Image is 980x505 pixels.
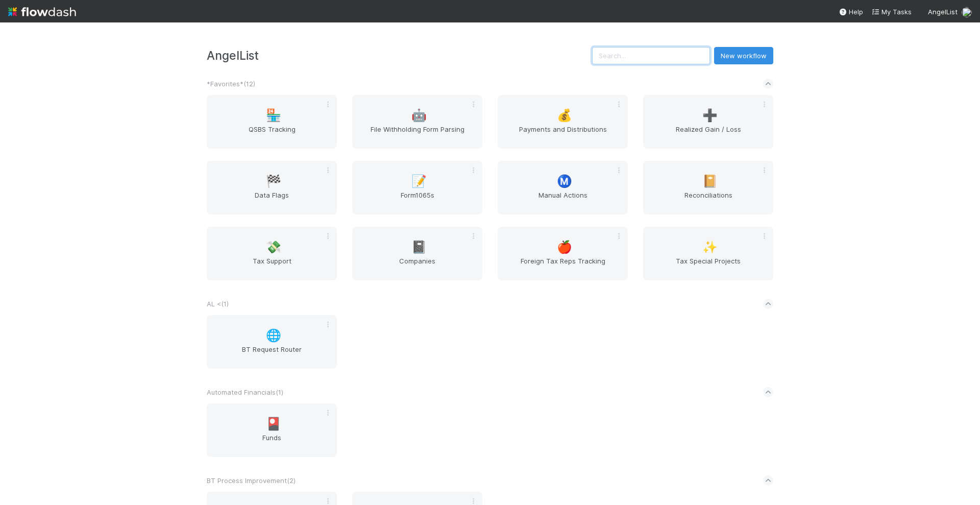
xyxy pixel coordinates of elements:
[211,344,333,365] span: BT Request Router
[207,315,337,369] a: 🌐BT Request Router
[207,80,255,88] span: *Favorites* ( 12 )
[411,241,427,254] span: 📓
[702,175,718,188] span: 📔
[266,241,281,254] span: 💸
[211,432,333,453] span: Funds
[647,124,769,145] span: Realized Gain / Loss
[871,7,912,17] a: My Tasks
[498,227,628,280] a: 🍎Foreign Tax Reps Tracking
[207,476,296,485] span: BT Process Improvement ( 2 )
[502,256,624,276] span: Foreign Tax Reps Tracking
[356,190,478,210] span: Form1065s
[557,109,572,122] span: 💰
[411,109,427,122] span: 🤖
[207,227,337,280] a: 💸Tax Support
[714,47,773,64] button: New workflow
[702,241,718,254] span: ✨
[266,175,281,188] span: 🏁
[498,95,628,149] a: 💰Payments and Distributions
[207,49,592,62] h3: AngelList
[207,403,337,457] a: 🎴Funds
[356,256,478,276] span: Companies
[962,7,972,17] img: avatar_711f55b7-5a46-40da-996f-bc93b6b86381.png
[411,175,427,188] span: 📝
[502,190,624,210] span: Manual Actions
[702,109,718,122] span: ➕
[928,8,958,16] span: AngelList
[211,124,333,145] span: QSBS Tracking
[643,161,773,214] a: 📔Reconciliations
[557,175,572,188] span: Ⓜ️
[498,161,628,214] a: Ⓜ️Manual Actions
[352,227,482,280] a: 📓Companies
[557,241,572,254] span: 🍎
[502,124,624,145] span: Payments and Distributions
[211,190,333,210] span: Data Flags
[266,109,281,122] span: 🏪
[839,7,863,17] div: Help
[207,388,283,396] span: Automated Financials ( 1 )
[211,256,333,276] span: Tax Support
[352,95,482,149] a: 🤖File Withholding Form Parsing
[643,95,773,149] a: ➕Realized Gain / Loss
[266,329,281,342] span: 🌐
[647,190,769,210] span: Reconciliations
[352,161,482,214] a: 📝Form1065s
[647,256,769,276] span: Tax Special Projects
[8,3,76,20] img: logo-inverted-e16ddd16eac7371096b0.svg
[592,47,710,64] input: Search...
[643,227,773,280] a: ✨Tax Special Projects
[207,161,337,214] a: 🏁Data Flags
[356,124,478,145] span: File Withholding Form Parsing
[266,417,281,430] span: 🎴
[871,8,912,16] span: My Tasks
[207,95,337,149] a: 🏪QSBS Tracking
[207,300,229,308] span: AL < ( 1 )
